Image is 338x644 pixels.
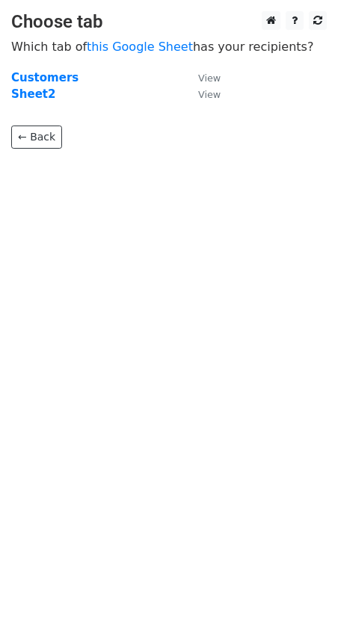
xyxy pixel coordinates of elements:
[11,71,79,84] a: Customers
[11,39,327,55] p: Which tab of has your recipients?
[183,87,221,101] a: View
[11,87,55,101] a: Sheet2
[183,71,221,84] a: View
[11,126,62,149] a: ← Back
[198,72,221,84] small: View
[198,89,221,100] small: View
[87,40,193,54] a: this Google Sheet
[11,11,327,33] h3: Choose tab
